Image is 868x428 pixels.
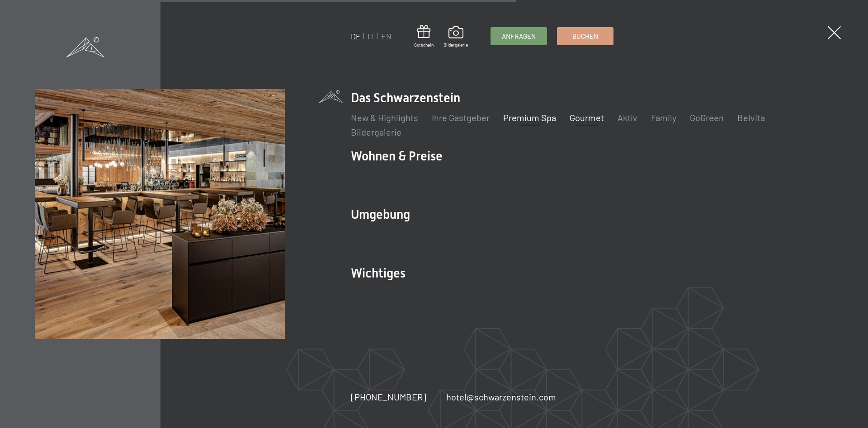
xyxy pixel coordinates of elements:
[381,31,392,41] a: EN
[503,112,556,123] a: Premium Spa
[351,112,418,123] a: New & Highlights
[351,31,361,41] a: DE
[570,112,604,123] a: Gourmet
[351,127,401,137] a: Bildergalerie
[443,26,468,48] a: Bildergalerie
[443,42,468,48] span: Bildergalerie
[414,42,434,48] span: Gutschein
[502,32,536,41] span: Anfragen
[351,391,426,402] span: [PHONE_NUMBER]
[491,28,547,45] a: Anfragen
[737,112,765,123] a: Belvita
[368,31,374,41] a: IT
[446,390,556,403] a: hotel@schwarzenstein.com
[572,32,598,41] span: Buchen
[690,112,724,123] a: GoGreen
[351,390,426,403] a: [PHONE_NUMBER]
[618,112,637,123] a: Aktiv
[432,112,490,123] a: Ihre Gastgeber
[414,25,434,48] a: Gutschein
[557,28,613,45] a: Buchen
[651,112,676,123] a: Family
